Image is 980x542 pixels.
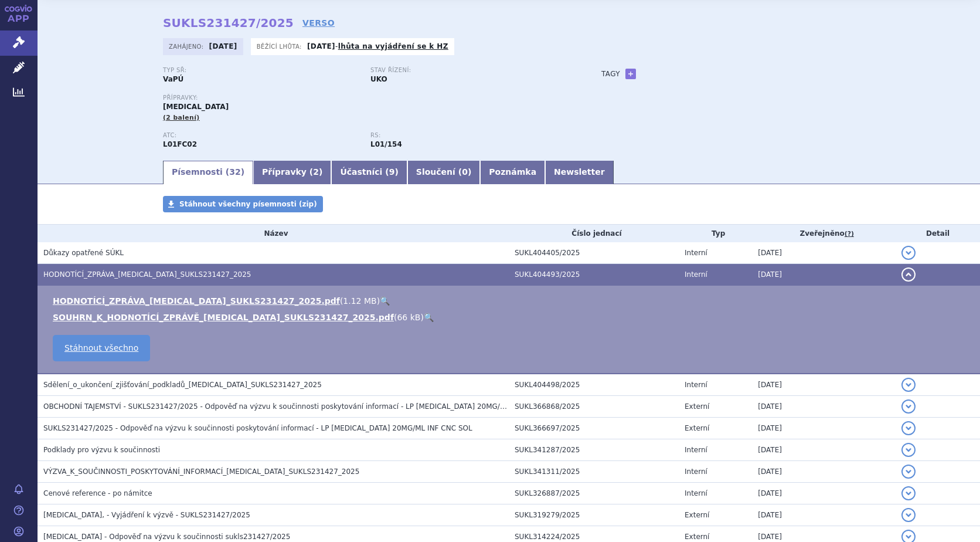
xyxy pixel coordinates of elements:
[509,396,679,418] td: SUKL366868/2025
[43,533,290,541] span: SARCLISA - Odpověď na výzvu k součinnosti sukls231427/2025
[53,296,340,306] a: HODNOTÍCÍ_ZPRÁVA_[MEDICAL_DATA]_SUKLS231427_2025.pdf
[901,246,916,260] button: detail
[752,264,896,286] td: [DATE]
[901,508,916,522] button: detail
[752,439,896,461] td: [DATE]
[169,42,206,51] span: Zahájeno:
[752,225,896,242] th: Zveřejněno
[209,42,237,50] strong: [DATE]
[752,504,896,526] td: [DATE]
[370,75,387,83] strong: UKO
[752,418,896,439] td: [DATE]
[509,242,679,264] td: SUKL404405/2025
[53,311,968,323] li: ( )
[407,161,480,184] a: Sloučení (0)
[302,17,335,29] a: VERSO
[163,16,294,30] strong: SUKLS231427/2025
[901,267,916,282] button: detail
[685,468,707,476] span: Interní
[380,296,390,306] a: 🔍
[397,313,420,322] span: 66 kB
[163,114,200,121] span: (2 balení)
[307,42,448,51] p: -
[43,381,322,389] span: Sdělení_o_ukončení_zjišťování_podkladů_SARCLISA_SUKLS231427_2025
[752,374,896,396] td: [DATE]
[43,489,152,497] span: Cenové reference - po námitce
[313,167,319,177] span: 2
[901,486,916,500] button: detail
[509,418,679,439] td: SUKL366697/2025
[901,443,916,457] button: detail
[685,249,707,257] span: Interní
[43,468,359,476] span: VÝZVA_K_SOUČINNOSTI_POSKYTOVÁNÍ_INFORMACÍ_SARCLISA_SUKLS231427_2025
[257,42,304,51] span: Běžící lhůta:
[901,399,916,414] button: detail
[752,483,896,504] td: [DATE]
[601,67,620,81] h3: Tagy
[43,424,472,432] span: SUKLS231427/2025 - Odpověď na výzvu k součinnosti poskytování informací - LP SARCLISA 20MG/ML INF...
[163,161,253,184] a: Písemnosti (32)
[53,335,150,361] a: Stáhnout všechno
[370,140,402,148] strong: izatuximab
[163,94,578,101] p: Přípravky:
[43,402,557,411] span: OBCHODNÍ TAJEMSTVÍ - SUKLS231427/2025 - Odpověď na výzvu k součinnosti poskytování informací - LP...
[307,42,335,50] strong: [DATE]
[163,196,323,212] a: Stáhnout všechny písemnosti (zip)
[331,161,407,184] a: Účastníci (9)
[896,225,980,242] th: Detail
[752,242,896,264] td: [DATE]
[752,461,896,483] td: [DATE]
[38,225,509,242] th: Název
[901,421,916,435] button: detail
[685,511,709,519] span: Externí
[163,103,229,111] span: [MEDICAL_DATA]
[343,296,376,306] span: 1.12 MB
[163,132,359,139] p: ATC:
[685,446,707,454] span: Interní
[53,313,394,322] a: SOUHRN_K_HODNOTÍCÍ_ZPRÁVĚ_[MEDICAL_DATA]_SUKLS231427_2025.pdf
[901,465,916,479] button: detail
[462,167,468,177] span: 0
[679,225,752,242] th: Typ
[685,402,709,411] span: Externí
[509,483,679,504] td: SUKL326887/2025
[163,140,197,148] strong: IZATUXIMAB
[685,270,707,279] span: Interní
[163,75,183,83] strong: VaPÚ
[43,511,250,519] span: SARCLISA, - Vyjádření k výzvě - SUKLS231427/2025
[509,461,679,483] td: SUKL341311/2025
[424,313,434,322] a: 🔍
[53,295,968,307] li: ( )
[685,381,707,389] span: Interní
[685,489,707,497] span: Interní
[845,230,854,238] abbr: (?)
[509,264,679,286] td: SUKL404493/2025
[509,374,679,396] td: SUKL404498/2025
[179,200,317,208] span: Stáhnout všechny písemnosti (zip)
[752,396,896,418] td: [DATE]
[163,67,359,74] p: Typ SŘ:
[370,67,566,74] p: Stav řízení:
[229,167,240,177] span: 32
[509,225,679,242] th: Číslo jednací
[625,69,636,79] a: +
[43,446,160,454] span: Podklady pro výzvu k součinnosti
[480,161,545,184] a: Poznámka
[370,132,566,139] p: RS:
[509,504,679,526] td: SUKL319279/2025
[901,378,916,392] button: detail
[43,270,251,279] span: HODNOTÍCÍ_ZPRÁVA_SARCLISA_SUKLS231427_2025
[338,42,448,50] a: lhůta na vyjádření se k HZ
[43,249,124,257] span: Důkazy opatřené SÚKL
[253,161,331,184] a: Přípravky (2)
[685,424,709,432] span: Externí
[389,167,395,177] span: 9
[685,533,709,541] span: Externí
[545,161,614,184] a: Newsletter
[509,439,679,461] td: SUKL341287/2025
